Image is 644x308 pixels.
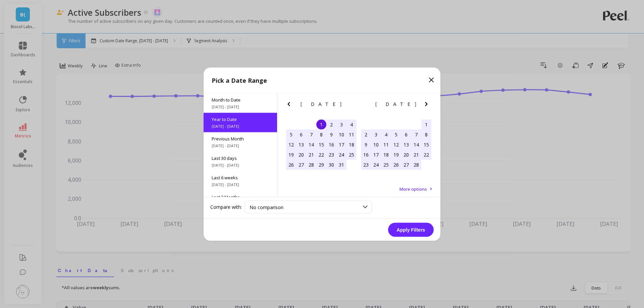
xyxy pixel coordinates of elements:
[401,149,411,160] div: Choose Thursday, February 20th, 2025
[316,149,326,160] div: Choose Wednesday, January 22nd, 2025
[296,149,306,160] div: Choose Monday, January 20th, 2025
[336,129,346,139] div: Choose Friday, January 10th, 2025
[336,160,346,170] div: Choose Friday, January 31st, 2025
[212,75,267,85] p: Pick a Date Range
[316,119,326,129] div: Choose Wednesday, January 1st, 2025
[361,139,371,149] div: Choose Sunday, February 9th, 2025
[301,101,342,107] span: [DATE]
[286,119,357,170] div: month 2025-01
[421,139,431,149] div: Choose Saturday, February 15th, 2025
[391,129,401,139] div: Choose Wednesday, February 5th, 2025
[346,149,357,160] div: Choose Saturday, January 25th, 2025
[375,101,417,107] span: [DATE]
[326,160,336,170] div: Choose Thursday, January 30th, 2025
[346,119,357,129] div: Choose Saturday, January 4th, 2025
[306,129,316,139] div: Choose Tuesday, January 7th, 2025
[286,149,296,160] div: Choose Sunday, January 19th, 2025
[212,182,269,187] span: [DATE] - [DATE]
[326,129,336,139] div: Choose Thursday, January 9th, 2025
[360,100,370,111] button: Previous Month
[421,119,431,129] div: Choose Saturday, February 1st, 2025
[371,139,381,149] div: Choose Monday, February 10th, 2025
[388,223,434,237] button: Apply Filters
[391,139,401,149] div: Choose Wednesday, February 12th, 2025
[391,149,401,160] div: Choose Wednesday, February 19th, 2025
[212,135,269,141] span: Previous Month
[212,97,269,103] span: Month to Date
[212,162,269,168] span: [DATE] - [DATE]
[421,149,431,160] div: Choose Saturday, February 22nd, 2025
[316,160,326,170] div: Choose Wednesday, January 29th, 2025
[296,129,306,139] div: Choose Monday, January 6th, 2025
[336,119,346,129] div: Choose Friday, January 3rd, 2025
[306,139,316,149] div: Choose Tuesday, January 14th, 2025
[250,204,283,210] span: No comparison
[212,155,269,161] span: Last 30 days
[361,149,371,160] div: Choose Sunday, February 16th, 2025
[401,139,411,149] div: Choose Thursday, February 13th, 2025
[361,119,431,170] div: month 2025-02
[212,123,269,129] span: [DATE] - [DATE]
[212,143,269,148] span: [DATE] - [DATE]
[411,149,421,160] div: Choose Friday, February 21st, 2025
[212,194,269,200] span: Last 3 Months
[391,160,401,170] div: Choose Wednesday, February 26th, 2025
[399,186,427,192] span: More options
[361,129,371,139] div: Choose Sunday, February 2nd, 2025
[411,139,421,149] div: Choose Friday, February 14th, 2025
[212,116,269,122] span: Year to Date
[306,149,316,160] div: Choose Tuesday, January 21st, 2025
[381,139,391,149] div: Choose Tuesday, February 11th, 2025
[411,129,421,139] div: Choose Friday, February 7th, 2025
[346,139,357,149] div: Choose Saturday, January 18th, 2025
[316,139,326,149] div: Choose Wednesday, January 15th, 2025
[361,160,371,170] div: Choose Sunday, February 23rd, 2025
[212,174,269,180] span: Last 6 weeks
[381,149,391,160] div: Choose Tuesday, February 18th, 2025
[401,129,411,139] div: Choose Thursday, February 6th, 2025
[371,149,381,160] div: Choose Monday, February 17th, 2025
[421,129,431,139] div: Choose Saturday, February 8th, 2025
[286,129,296,139] div: Choose Sunday, January 5th, 2025
[371,129,381,139] div: Choose Monday, February 3rd, 2025
[381,160,391,170] div: Choose Tuesday, February 25th, 2025
[286,160,296,170] div: Choose Sunday, January 26th, 2025
[347,100,358,111] button: Next Month
[411,160,421,170] div: Choose Friday, February 28th, 2025
[346,129,357,139] div: Choose Saturday, January 11th, 2025
[326,139,336,149] div: Choose Thursday, January 16th, 2025
[212,104,269,109] span: [DATE] - [DATE]
[401,160,411,170] div: Choose Thursday, February 27th, 2025
[422,100,433,111] button: Next Month
[296,160,306,170] div: Choose Monday, January 27th, 2025
[316,129,326,139] div: Choose Wednesday, January 8th, 2025
[326,119,336,129] div: Choose Thursday, January 2nd, 2025
[371,160,381,170] div: Choose Monday, February 24th, 2025
[326,149,336,160] div: Choose Thursday, January 23rd, 2025
[381,129,391,139] div: Choose Tuesday, February 4th, 2025
[336,149,346,160] div: Choose Friday, January 24th, 2025
[296,139,306,149] div: Choose Monday, January 13th, 2025
[336,139,346,149] div: Choose Friday, January 17th, 2025
[210,204,242,210] label: Compare with:
[286,139,296,149] div: Choose Sunday, January 12th, 2025
[285,100,296,111] button: Previous Month
[306,160,316,170] div: Choose Tuesday, January 28th, 2025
